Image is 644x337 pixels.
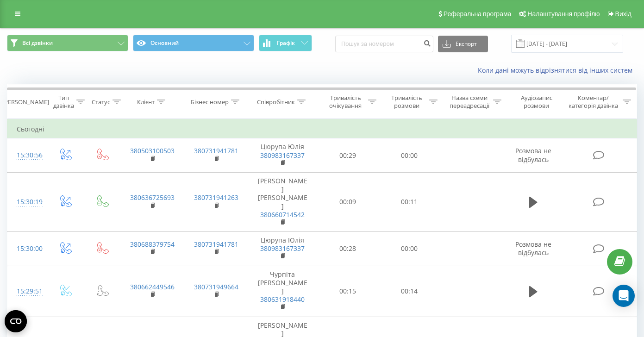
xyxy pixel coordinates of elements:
[260,210,305,219] a: 380660714542
[130,240,175,249] a: 380688379754
[527,10,600,18] span: Налаштування профілю
[277,40,295,46] span: Графік
[17,240,37,258] div: 15:30:00
[325,94,366,110] div: Тривалість очікування
[317,138,379,173] td: 00:29
[615,10,631,18] span: Вихід
[7,120,637,138] td: Сьогодні
[17,146,37,164] div: 15:30:56
[444,10,512,18] span: Реферальна програма
[378,138,440,173] td: 00:00
[248,138,317,173] td: Цюрупа Юлія
[248,172,317,231] td: [PERSON_NAME] [PERSON_NAME]
[317,232,379,266] td: 00:28
[194,240,238,249] a: 380731941781
[259,35,312,51] button: Графік
[130,193,175,202] a: 380636725693
[438,36,488,52] button: Експорт
[566,94,620,110] div: Коментар/категорія дзвінка
[130,282,175,291] a: 380662449546
[248,266,317,317] td: Чурпіта [PERSON_NAME]
[378,172,440,231] td: 00:11
[515,240,551,257] span: Розмова не відбулась
[194,282,238,291] a: 380731949664
[260,295,305,304] a: 380631918440
[53,94,74,110] div: Тип дзвінка
[22,39,53,47] span: Всі дзвінки
[260,151,305,160] a: 380983167337
[335,36,433,52] input: Пошук за номером
[317,172,379,231] td: 00:09
[92,98,110,106] div: Статус
[7,35,128,51] button: Всі дзвінки
[248,232,317,266] td: Цюрупа Юлія
[191,98,229,106] div: Бізнес номер
[194,193,238,202] a: 380731941263
[512,94,561,110] div: Аудіозапис розмови
[478,66,637,75] a: Коли дані можуть відрізнятися вiд інших систем
[5,310,27,332] button: Open CMP widget
[17,282,37,300] div: 15:29:51
[130,146,175,155] a: 380503100503
[137,98,155,106] div: Клієнт
[17,193,37,211] div: 15:30:19
[260,244,305,253] a: 380983167337
[378,266,440,317] td: 00:14
[378,232,440,266] td: 00:00
[515,146,551,163] span: Розмова не відбулась
[448,94,491,110] div: Назва схеми переадресації
[133,35,254,51] button: Основний
[194,146,238,155] a: 380731941781
[257,98,295,106] div: Співробітник
[387,94,427,110] div: Тривалість розмови
[317,266,379,317] td: 00:15
[613,285,635,307] div: Open Intercom Messenger
[2,98,49,106] div: [PERSON_NAME]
